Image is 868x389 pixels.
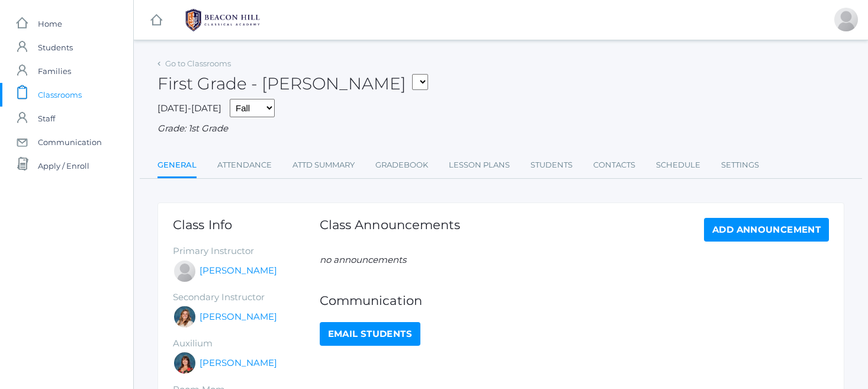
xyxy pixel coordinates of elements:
span: Staff [38,107,55,130]
span: [DATE]-[DATE] [157,102,221,114]
a: General [157,153,197,179]
a: Lesson Plans [449,153,510,177]
h5: Secondary Instructor [173,292,320,303]
a: Attendance [217,153,272,177]
span: Students [38,36,73,59]
h5: Primary Instructor [173,246,320,256]
a: Settings [721,153,759,177]
h1: Communication [320,294,829,307]
h5: Auxilium [173,339,320,349]
span: Home [38,12,62,36]
h1: Class Announcements [320,218,461,239]
a: Add Announcement [704,218,829,242]
a: Email Students [320,322,420,346]
a: Students [531,153,573,177]
span: Apply / Enroll [38,154,89,178]
a: [PERSON_NAME] [200,356,277,370]
div: Heather Wallock [173,351,197,375]
img: BHCALogos-05-308ed15e86a5a0abce9b8dd61676a3503ac9727e845dece92d48e8588c001991.png [178,5,267,35]
a: [PERSON_NAME] [200,310,277,324]
h2: First Grade - [PERSON_NAME] [157,75,428,93]
span: Communication [38,130,102,154]
a: Gradebook [375,153,428,177]
a: Schedule [656,153,700,177]
a: [PERSON_NAME] [200,264,277,278]
h1: Class Info [173,218,320,232]
a: Go to Classrooms [165,59,231,68]
div: Liv Barber [173,305,197,329]
a: Contacts [593,153,635,177]
div: Jaimie Watson [834,8,858,31]
div: Jaimie Watson [173,259,197,283]
a: Attd Summary [292,153,355,177]
div: Grade: 1st Grade [157,122,844,136]
span: Classrooms [38,83,82,107]
span: Families [38,59,71,83]
em: no announcements [320,254,406,265]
